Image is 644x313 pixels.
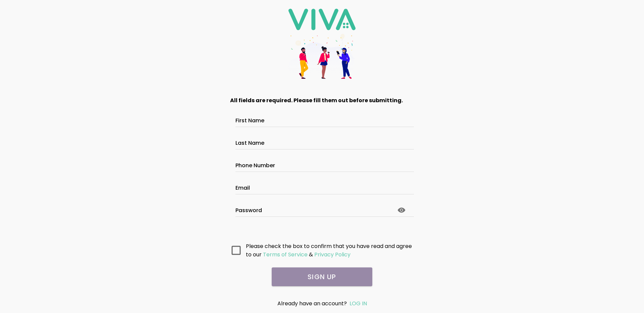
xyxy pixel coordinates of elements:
ion-col: Please check the box to confirm that you have read and agree to our & [244,240,416,260]
a: LOG IN [350,300,367,307]
ion-text: Privacy Policy [314,251,351,258]
strong: All fields are required. Please fill them out before submitting. [230,97,403,104]
ion-text: Terms of Service [263,251,308,258]
div: Already have an account? [244,299,400,308]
